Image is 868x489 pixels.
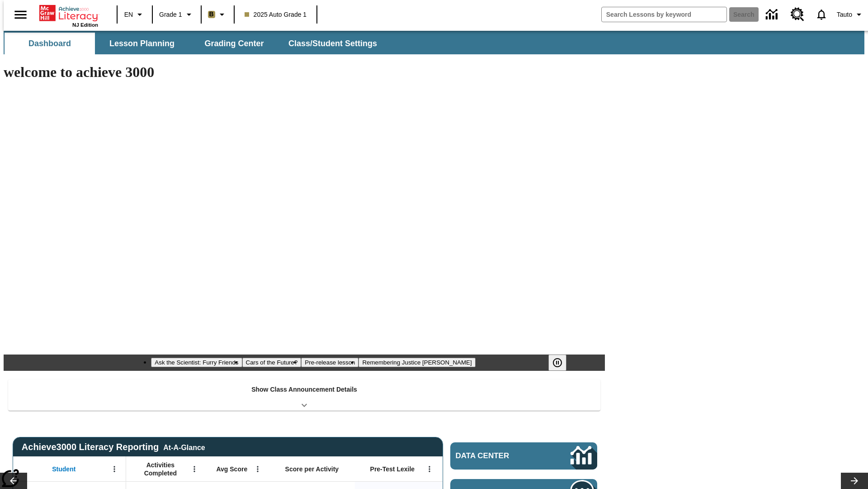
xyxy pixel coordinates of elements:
[841,473,868,489] button: Lesson carousel, Next
[39,3,98,28] div: Home
[4,31,864,54] div: SubNavbar
[159,10,182,19] span: Grade 1
[209,9,214,20] span: B
[22,442,205,452] span: Achieve3000 Literacy Reporting
[242,358,302,367] button: Slide 2 Cars of the Future?
[837,10,852,19] span: Tauto
[124,10,133,19] span: EN
[189,33,279,54] button: Grading Center
[548,355,566,371] button: Pause
[4,64,605,81] h1: welcome to achieve 3000
[833,6,868,23] button: Profile/Settings
[359,358,475,367] button: Slide 4 Remembering Justice O'Connor
[39,4,98,22] a: Home
[216,465,247,473] span: Avg Score
[188,462,201,476] button: Open Menu
[760,2,785,27] a: Data Center
[301,358,359,367] button: Slide 3 Pre-release lesson
[131,461,190,477] span: Activities Completed
[456,451,540,460] span: Data Center
[7,1,34,28] button: Open side menu
[370,465,415,473] span: Pre-Test Lexile
[548,355,576,371] div: Pause
[251,462,264,476] button: Open Menu
[251,385,357,394] p: Show Class Announcement Details
[602,7,726,22] input: search field
[785,2,810,27] a: Resource Center, Will open in new tab
[810,3,833,26] a: Notifications
[120,6,149,23] button: Language: EN, Select a language
[72,22,98,28] span: NJ Edition
[156,6,198,23] button: Grade: Grade 1, Select a grade
[423,462,436,476] button: Open Menu
[108,462,121,476] button: Open Menu
[204,6,231,23] button: Boost Class color is light brown. Change class color
[5,33,95,54] button: Dashboard
[450,442,597,470] a: Data Center
[97,33,187,54] button: Lesson Planning
[8,379,600,411] div: Show Class Announcement Details
[245,10,307,19] span: 2025 Auto Grade 1
[4,33,385,54] div: SubNavbar
[285,465,339,473] span: Score per Activity
[163,442,205,452] div: At-A-Glance
[151,358,242,367] button: Slide 1 Ask the Scientist: Furry Friends
[281,33,384,54] button: Class/Student Settings
[52,465,75,473] span: Student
